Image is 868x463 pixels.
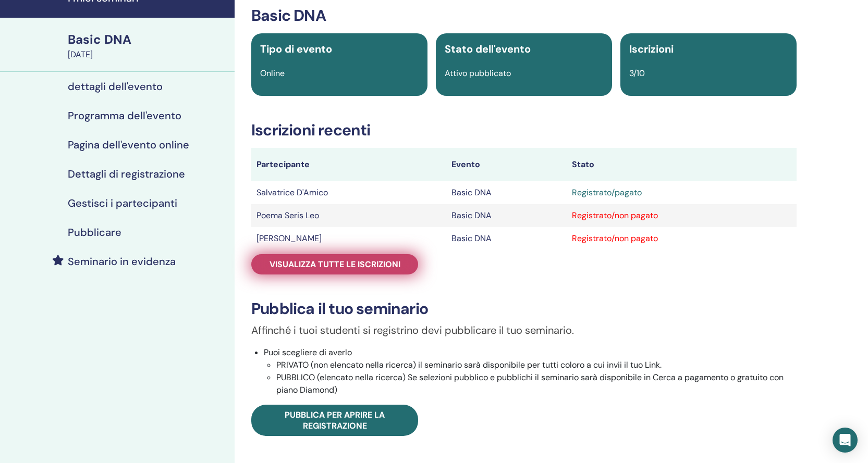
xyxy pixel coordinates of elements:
[446,227,567,250] td: Basic DNA
[270,259,400,270] span: Visualizza tutte le iscrizioni
[572,209,791,222] div: Registrato/non pagato
[567,148,797,181] th: Stato
[445,68,511,79] span: Attivo pubblicato
[68,197,177,209] h4: Gestisci i partecipanti
[629,68,645,79] span: 3/10
[260,42,332,56] span: Tipo di evento
[251,299,797,318] h3: Pubblica il tuo seminario
[68,31,228,48] div: Basic DNA
[445,42,531,56] span: Stato dell'evento
[251,204,446,227] td: Poema Seris Leo
[251,405,418,436] a: Pubblica per aprire la registrazione
[62,31,235,61] a: Basic DNA[DATE]
[260,68,285,79] span: Online
[251,6,797,25] h3: Basic DNA
[572,232,791,245] div: Registrato/non pagato
[68,139,189,151] h4: Pagina dell'evento online
[446,148,567,181] th: Evento
[572,186,791,199] div: Registrato/pagato
[833,428,858,453] div: Open Intercom Messenger
[68,48,228,61] div: [DATE]
[629,42,674,56] span: Iscrizioni
[446,181,567,204] td: Basic DNA
[68,80,163,93] h4: dettagli dell'evento
[68,168,185,180] h4: Dettagli di registrazione
[276,359,797,371] li: PRIVATO (non elencato nella ricerca) il seminario sarà disponibile per tutti coloro a cui invii i...
[68,226,121,239] h4: Pubblicare
[264,346,797,396] li: Puoi scegliere di averlo
[446,204,567,227] td: Basic DNA
[251,254,418,274] a: Visualizza tutte le iscrizioni
[251,148,446,181] th: Partecipante
[251,322,797,338] p: Affinché i tuoi studenti si registrino devi pubblicare il tuo seminario.
[68,109,181,122] h4: Programma dell'evento
[251,181,446,204] td: Salvatrice D'Amico
[276,371,797,396] li: PUBBLICO (elencato nella ricerca) Se selezioni pubblico e pubblichi il seminario sarà disponibile...
[251,227,446,250] td: [PERSON_NAME]
[285,409,385,431] span: Pubblica per aprire la registrazione
[251,121,797,140] h3: Iscrizioni recenti
[68,255,176,268] h4: Seminario in evidenza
